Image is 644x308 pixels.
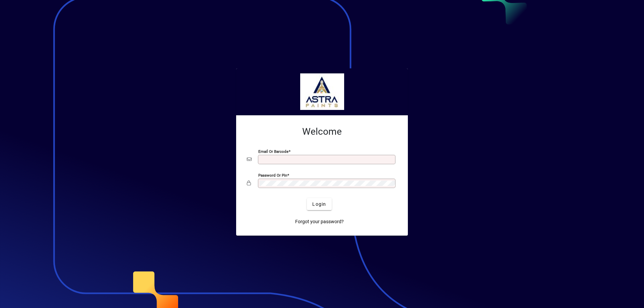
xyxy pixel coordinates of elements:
span: Login [312,201,326,208]
mat-label: Password or Pin [258,173,287,178]
mat-label: Email or Barcode [258,149,288,154]
span: Forgot your password? [295,218,344,225]
button: Login [307,198,331,210]
h2: Welcome [247,126,397,137]
a: Forgot your password? [292,215,346,228]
